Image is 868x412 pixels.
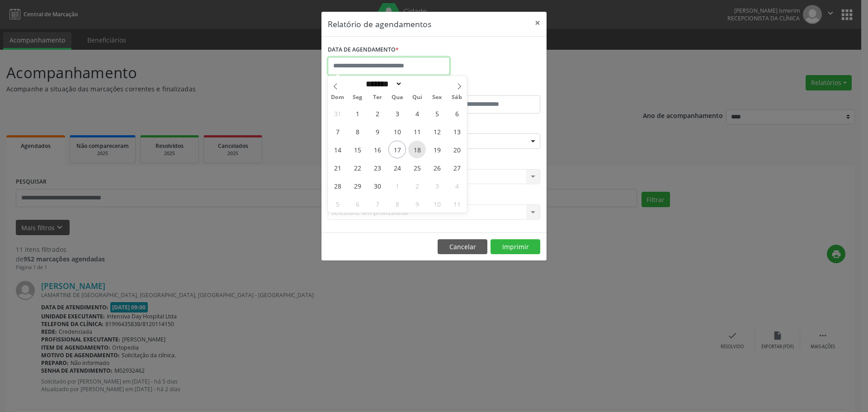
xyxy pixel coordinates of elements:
[408,159,426,176] span: Setembro 25, 2025
[329,123,346,140] span: Setembro 7, 2025
[448,159,466,176] span: Setembro 27, 2025
[329,104,346,122] span: Agosto 31, 2025
[427,95,447,100] span: Sex
[329,177,346,194] span: Setembro 28, 2025
[388,104,406,122] span: Setembro 3, 2025
[349,141,366,158] span: Setembro 15, 2025
[408,195,426,213] span: Outubro 9, 2025
[408,123,426,140] span: Setembro 11, 2025
[329,159,346,176] span: Setembro 21, 2025
[388,123,406,140] span: Setembro 10, 2025
[349,123,366,140] span: Setembro 8, 2025
[448,177,466,194] span: Outubro 4, 2025
[349,159,366,176] span: Setembro 22, 2025
[447,95,467,100] span: Sáb
[402,79,432,89] input: Year
[368,104,386,122] span: Setembro 2, 2025
[328,43,399,57] label: DATA DE AGENDAMENTO
[368,159,386,176] span: Setembro 23, 2025
[428,141,446,158] span: Setembro 19, 2025
[363,79,402,89] select: Month
[408,177,426,194] span: Outubro 2, 2025
[349,104,366,122] span: Setembro 1, 2025
[388,159,406,176] span: Setembro 24, 2025
[329,195,346,213] span: Outubro 5, 2025
[448,104,466,122] span: Setembro 6, 2025
[349,195,366,213] span: Outubro 6, 2025
[428,123,446,140] span: Setembro 12, 2025
[368,123,386,140] span: Setembro 9, 2025
[329,141,346,158] span: Setembro 14, 2025
[438,239,487,255] button: Cancelar
[388,141,406,158] span: Setembro 17, 2025
[368,177,386,194] span: Setembro 30, 2025
[368,141,386,158] span: Setembro 16, 2025
[428,195,446,213] span: Outubro 10, 2025
[428,177,446,194] span: Outubro 3, 2025
[428,104,446,122] span: Setembro 5, 2025
[448,141,466,158] span: Setembro 20, 2025
[448,195,466,213] span: Outubro 11, 2025
[428,159,446,176] span: Setembro 26, 2025
[407,95,427,100] span: Qui
[387,95,407,100] span: Qua
[328,18,431,30] h5: Relatório de agendamentos
[388,177,406,194] span: Outubro 1, 2025
[408,141,426,158] span: Setembro 18, 2025
[348,95,368,100] span: Seg
[368,95,387,100] span: Ter
[436,81,540,95] label: ATÉ
[491,239,540,255] button: Imprimir
[448,123,466,140] span: Setembro 13, 2025
[349,177,366,194] span: Setembro 29, 2025
[408,104,426,122] span: Setembro 4, 2025
[388,195,406,213] span: Outubro 8, 2025
[528,12,547,34] button: Close
[328,95,348,100] span: Dom
[368,195,386,213] span: Outubro 7, 2025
